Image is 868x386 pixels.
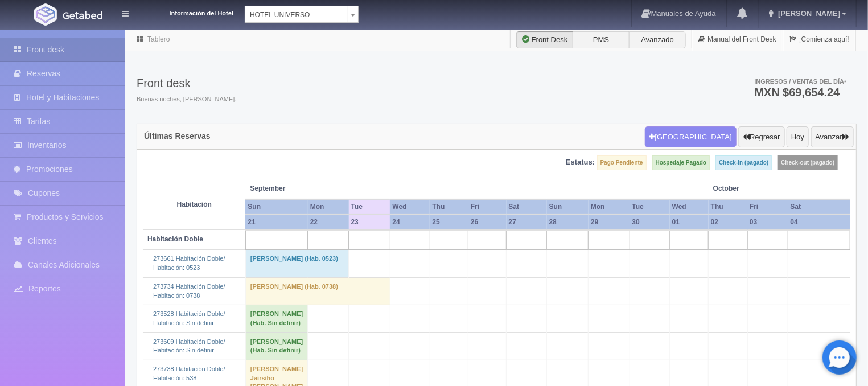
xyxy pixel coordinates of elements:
label: Check-out (pagado) [778,155,838,170]
span: September [250,184,344,194]
th: 02 [709,215,747,230]
h4: Últimas Reservas [144,132,211,141]
th: Sun [245,199,307,215]
label: Pago Pendiente [597,155,647,170]
span: October [713,184,784,194]
th: 22 [308,215,349,230]
img: Getabed [34,3,57,26]
th: Fri [468,199,507,215]
h3: Front desk [137,77,236,89]
label: Avanzado [629,31,686,48]
dt: Información del Hotel [142,6,233,18]
label: Check-in (pagado) [715,155,772,170]
span: HOTEL UNIVERSO [250,6,343,23]
span: Buenas noches, [PERSON_NAME]. [137,95,236,104]
span: Ingresos / Ventas del día [754,78,846,85]
td: [PERSON_NAME] (Hab. Sin definir) [245,305,307,332]
th: Thu [709,199,747,215]
th: 28 [547,215,589,230]
th: Wed [670,199,709,215]
button: Avanzar [811,126,854,148]
th: Tue [630,199,670,215]
label: PMS [573,31,630,48]
td: [PERSON_NAME] (Hab. Sin definir) [245,332,307,360]
span: [PERSON_NAME] [775,9,840,18]
th: 30 [630,215,670,230]
th: 29 [589,215,630,230]
th: Sat [788,199,850,215]
th: Wed [390,199,430,215]
th: Mon [308,199,349,215]
b: Habitación Doble [147,235,203,243]
th: 25 [430,215,468,230]
a: HOTEL UNIVERSO [245,6,359,23]
a: Manual del Front Desk [692,28,783,51]
a: 273661 Habitación Doble/Habitación: 0523 [153,255,225,271]
th: Thu [430,199,468,215]
th: Fri [747,199,788,215]
img: Getabed [63,11,102,19]
th: Sat [507,199,547,215]
th: 03 [747,215,788,230]
th: 04 [788,215,850,230]
label: Front Desk [516,31,573,48]
td: [PERSON_NAME] (Hab. 0523) [245,250,348,277]
th: Tue [349,199,390,215]
td: [PERSON_NAME] (Hab. 0738) [245,277,390,305]
th: 26 [468,215,507,230]
label: Hospedaje Pagado [652,155,710,170]
th: 27 [507,215,547,230]
strong: Habitación [177,200,212,208]
button: Hoy [787,126,809,148]
a: Tablero [147,35,170,43]
a: 273738 Habitación Doble/Habitación: 538 [153,366,225,381]
th: 01 [670,215,709,230]
a: 273609 Habitación Doble/Habitación: Sin definir [153,338,225,354]
a: ¡Comienza aquí! [783,28,855,51]
th: 23 [349,215,390,230]
th: 21 [245,215,307,230]
th: Mon [589,199,630,215]
h3: MXN $69,654.24 [754,87,846,98]
button: Regresar [738,126,784,148]
button: [GEOGRAPHIC_DATA] [645,126,737,148]
a: 273528 Habitación Doble/Habitación: Sin definir [153,310,225,326]
th: 24 [390,215,430,230]
label: Estatus: [566,157,595,168]
th: Sun [547,199,589,215]
a: 273734 Habitación Doble/Habitación: 0738 [153,283,225,299]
